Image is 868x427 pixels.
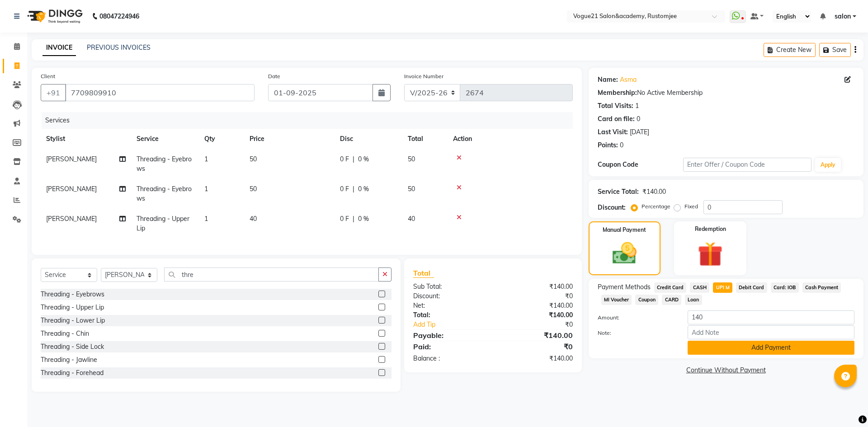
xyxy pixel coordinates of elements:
[41,368,104,378] div: Threading - Forehead
[41,72,55,80] label: Client
[250,185,257,193] span: 50
[65,84,255,101] input: Search by Name/Mobile/Email/Code
[358,155,369,164] span: 0 %
[353,155,354,164] span: |
[46,185,97,193] span: [PERSON_NAME]
[819,43,851,57] button: Save
[620,75,637,84] a: Asma
[620,141,623,150] div: 0
[684,202,698,211] label: Fixed
[683,158,811,172] input: Enter Offer / Coupon Code
[406,282,493,291] div: Sub Total:
[137,155,192,173] span: Threading - Eyebrows
[335,129,402,149] th: Disc
[507,320,579,329] div: ₹0
[605,239,644,267] img: _cash.svg
[764,43,816,57] button: Create New
[802,282,841,293] span: Cash Payment
[402,129,448,149] th: Total
[250,155,257,163] span: 50
[713,282,732,293] span: UPI M
[87,43,151,52] a: PREVIOUS INVOICES
[42,112,580,129] div: Services
[635,295,658,305] span: Coupon
[590,366,862,375] a: Continue Without Payment
[353,184,354,194] span: |
[199,129,244,149] th: Qty
[46,215,97,223] span: [PERSON_NAME]
[408,215,415,223] span: 40
[406,291,493,301] div: Discount:
[408,155,415,163] span: 50
[250,215,257,223] span: 40
[736,282,767,293] span: Debit Card
[46,155,97,163] span: [PERSON_NAME]
[23,4,85,29] img: logo
[591,329,681,337] label: Note:
[654,282,687,293] span: Credit Card
[688,341,854,355] button: Add Payment
[204,155,208,163] span: 1
[493,282,579,291] div: ₹140.00
[493,291,579,301] div: ₹0
[690,282,709,293] span: CASH
[695,225,726,233] label: Redemption
[137,215,189,232] span: Threading - Upper Lip
[406,310,493,320] div: Total:
[408,185,415,193] span: 50
[99,4,139,29] b: 08047224946
[204,185,208,193] span: 1
[598,282,651,292] span: Payment Methods
[642,202,670,211] label: Percentage
[598,88,854,98] div: No Active Membership
[164,267,379,282] input: Search or Scan
[493,310,579,320] div: ₹140.00
[662,295,681,305] span: CARD
[630,127,649,137] div: [DATE]
[268,72,280,80] label: Date
[340,184,349,194] span: 0 F
[41,84,66,101] button: +91
[815,158,841,172] button: Apply
[406,330,493,341] div: Payable:
[601,295,632,305] span: MI Voucher
[131,129,199,149] th: Service
[493,341,579,352] div: ₹0
[406,301,493,310] div: Net:
[637,114,640,124] div: 0
[835,12,851,21] span: salon
[353,214,354,224] span: |
[642,187,666,197] div: ₹140.00
[448,129,573,149] th: Action
[42,40,76,56] a: INVOICE
[244,129,335,149] th: Price
[598,141,618,150] div: Points:
[41,329,89,338] div: Threading - Chin
[690,239,731,270] img: _gift.svg
[41,342,104,352] div: Threading - Side Lock
[598,101,633,111] div: Total Visits:
[204,215,208,223] span: 1
[406,320,507,329] a: Add Tip
[603,226,646,234] label: Manual Payment
[340,155,349,164] span: 0 F
[771,282,799,293] span: Card: IOB
[358,184,369,194] span: 0 %
[413,268,434,278] span: Total
[688,325,854,339] input: Add Note
[635,101,639,111] div: 1
[598,127,628,137] div: Last Visit:
[340,214,349,224] span: 0 F
[493,330,579,341] div: ₹140.00
[591,314,681,322] label: Amount:
[598,187,639,197] div: Service Total:
[685,295,702,305] span: Loan
[406,354,493,363] div: Balance :
[493,354,579,363] div: ₹140.00
[598,88,637,98] div: Membership:
[493,301,579,310] div: ₹140.00
[688,310,854,324] input: Amount
[598,160,683,169] div: Coupon Code
[598,114,635,124] div: Card on file:
[41,303,104,312] div: Threading - Upper Lip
